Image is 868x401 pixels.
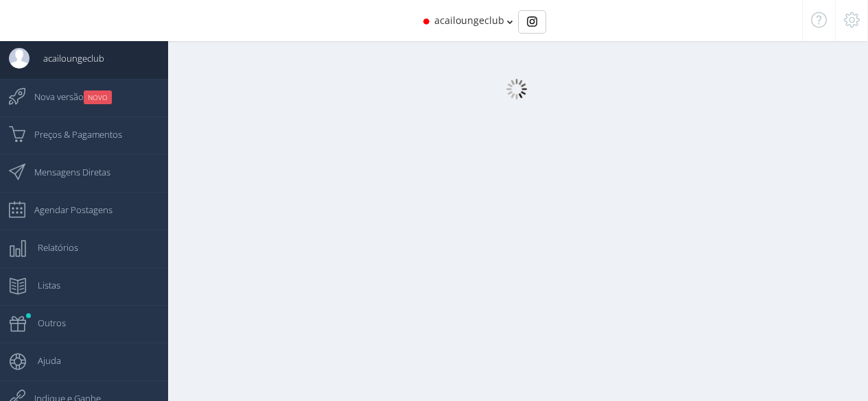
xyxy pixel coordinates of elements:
[84,90,112,104] small: NOVO
[506,79,527,99] img: loader.gif
[21,155,110,189] span: Mensagens Diretas
[24,268,60,302] span: Listas
[24,230,78,265] span: Relatórios
[21,80,112,114] span: Nova versão
[24,343,61,378] span: Ajuda
[9,48,30,69] img: User Image
[518,10,546,34] div: Basic example
[24,306,66,340] span: Outros
[21,193,113,227] span: Agendar Postagens
[30,41,104,75] span: acailoungeclub
[527,16,537,27] img: Instagram_simple_icon.svg
[434,14,504,27] span: acailoungeclub
[21,117,122,151] span: Preços & Pagamentos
